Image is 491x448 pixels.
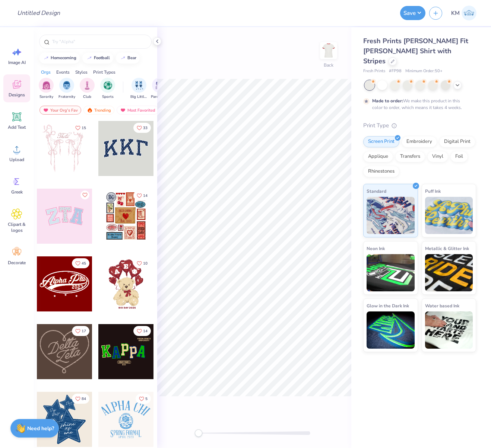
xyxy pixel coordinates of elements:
img: trending.gif [87,108,93,113]
img: Neon Ink [367,254,415,291]
span: 17 [82,329,86,333]
span: Metallic & Glitter Ink [425,244,469,252]
div: Your Org's Fav [39,106,81,115]
img: trend_line.gif [43,56,49,60]
span: KM [451,9,460,17]
div: Screen Print [363,136,399,147]
img: Puff Ink [425,197,473,234]
span: Fresh Prints [363,68,385,74]
button: football [82,52,113,64]
span: Big Little Reveal [130,94,148,100]
span: 15 [82,126,86,130]
div: football [94,56,110,60]
div: Orgs [41,69,51,76]
button: Like [72,258,89,268]
button: homecoming [39,52,80,64]
div: Foil [450,151,468,162]
input: Untitled Design [11,6,66,20]
span: Sorority [39,94,53,100]
div: Print Types [93,69,115,76]
button: Like [72,394,89,404]
span: 14 [143,329,148,333]
div: Trending [83,106,114,115]
div: Accessibility label [195,429,202,437]
button: Like [80,191,89,199]
span: 10 [143,262,148,265]
span: Parent's Weekend [151,94,168,100]
img: Big Little Reveal Image [135,81,143,90]
span: 14 [143,194,148,198]
span: Sports [102,94,114,100]
img: trend_line.gif [120,56,126,60]
span: Water based Ink [425,302,459,310]
span: 5 [145,397,148,401]
div: filter for Sports [100,78,115,100]
div: Vinyl [427,151,448,162]
span: Add Text [8,124,26,130]
span: Standard [367,187,386,195]
strong: Need help? [27,425,54,432]
img: Standard [367,197,415,234]
button: filter button [80,78,95,100]
span: 84 [82,397,86,401]
input: Try "Alpha" [51,38,147,45]
span: 33 [143,126,148,130]
div: Back [324,62,333,68]
button: filter button [130,78,148,100]
span: Upload [9,157,24,163]
div: filter for Sorority [39,78,54,100]
button: filter button [58,78,75,100]
button: Like [133,123,151,133]
button: Like [72,123,89,133]
div: Transfers [395,151,425,162]
img: Glow in the Dark Ink [367,311,415,349]
img: Sports Image [104,81,112,90]
button: Like [133,326,151,336]
span: Greek [11,189,23,195]
span: Glow in the Dark Ink [367,302,409,310]
div: bear [127,56,136,60]
span: # FP98 [389,68,402,74]
img: Parent's Weekend Image [155,81,164,90]
div: Styles [75,69,88,76]
div: filter for Parent's Weekend [151,78,168,100]
button: filter button [100,78,115,100]
div: Digital Print [439,136,475,147]
img: Fraternity Image [63,81,71,90]
strong: Made to order: [372,98,403,104]
div: filter for Club [80,78,95,100]
button: Like [133,191,151,201]
img: Back [321,43,336,58]
div: Most Favorited [117,106,159,115]
img: Metallic & Glitter Ink [425,254,473,291]
img: Sorority Image [42,81,51,90]
button: filter button [39,78,54,100]
span: Decorate [8,260,26,266]
button: filter button [151,78,168,100]
img: Katrina Mae Mijares [462,6,476,20]
span: Fresh Prints [PERSON_NAME] Fit [PERSON_NAME] Shirt with Stripes [363,36,468,65]
span: Clipart & logos [4,221,29,233]
img: Water based Ink [425,311,473,349]
div: filter for Big Little Reveal [130,78,148,100]
div: Embroidery [402,136,437,147]
span: Puff Ink [425,187,441,195]
img: Club Image [83,81,91,90]
div: Rhinestones [363,166,399,177]
div: homecoming [51,56,76,60]
div: Print Type [363,121,476,130]
span: Club [83,94,91,100]
div: We make this product in this color to order, which means it takes 4 weeks. [372,97,464,111]
span: Neon Ink [367,244,385,252]
div: Events [56,69,70,76]
a: KM [448,6,480,20]
button: Like [136,394,151,404]
span: 45 [82,262,86,265]
img: trend_line.gif [86,56,92,60]
div: filter for Fraternity [58,78,75,100]
button: Like [72,326,89,336]
span: Minimum Order: 50 + [405,68,443,74]
span: Image AI [8,60,26,65]
img: most_fav.gif [43,108,49,113]
img: most_fav.gif [120,108,126,113]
